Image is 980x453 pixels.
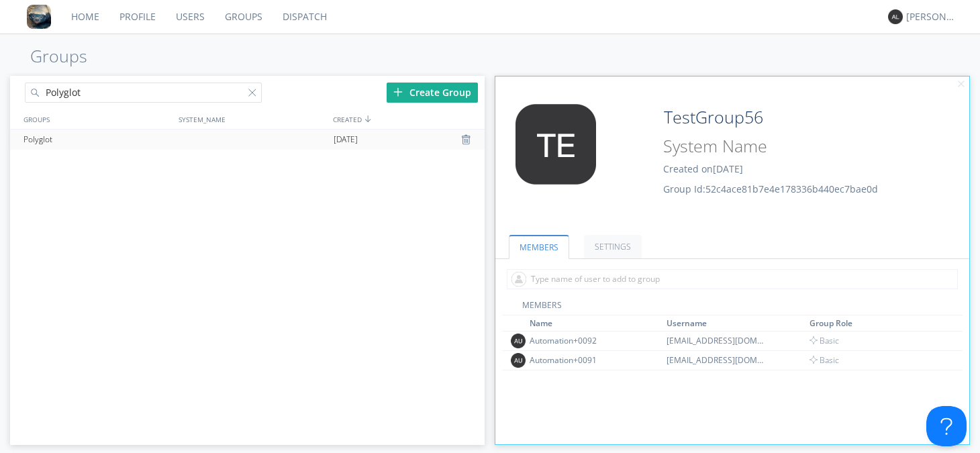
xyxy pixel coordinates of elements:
div: Automation+0091 [530,354,630,366]
img: cancel.svg [957,80,966,89]
input: Type name of user to add to group [507,269,958,289]
span: Basic [810,354,839,366]
div: SYSTEM_NAME [175,109,330,129]
span: [DATE] [713,162,743,175]
div: MEMBERS [502,299,963,315]
a: SETTINGS [584,235,642,258]
span: [DATE] [334,130,358,150]
input: System Name [658,134,875,159]
th: Toggle SortBy [665,315,807,332]
a: MEMBERS [509,235,569,259]
a: Polyglot[DATE] [10,130,485,150]
span: Group Id: 52c4ace81b7e4e178336b440ec7bae0d [663,183,878,195]
div: [EMAIL_ADDRESS][DOMAIN_NAME] [667,354,767,366]
div: [EMAIL_ADDRESS][DOMAIN_NAME] [667,335,767,346]
div: CREATED [330,109,485,129]
th: Toggle SortBy [807,315,944,332]
span: Basic [810,335,839,346]
div: Create Group [387,83,478,103]
input: Search groups [25,83,262,103]
div: GROUPS [20,109,172,129]
img: 373638.png [511,334,526,348]
img: 373638.png [511,353,526,368]
div: [PERSON_NAME] [906,10,957,23]
img: 373638.png [888,9,903,24]
img: 373638.png [505,104,606,185]
div: Polyglot [20,130,174,150]
div: Automation+0092 [530,335,630,346]
th: Toggle SortBy [528,315,665,332]
span: Created on [663,162,743,175]
img: 8ff700cf5bab4eb8a436322861af2272 [27,5,51,29]
input: Group Name [658,104,875,131]
img: plus.svg [393,87,403,97]
iframe: Toggle Customer Support [926,406,967,446]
